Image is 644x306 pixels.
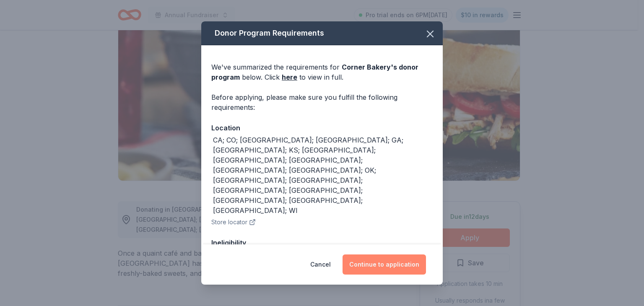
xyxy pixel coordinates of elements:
a: here [282,72,297,82]
div: Donor Program Requirements [201,21,443,45]
div: We've summarized the requirements for below. Click to view in full. [211,62,433,82]
div: Ineligibility [211,237,433,248]
div: CA; CO; [GEOGRAPHIC_DATA]; [GEOGRAPHIC_DATA]; GA; [GEOGRAPHIC_DATA]; KS; [GEOGRAPHIC_DATA]; [GEOG... [213,135,433,215]
div: Before applying, please make sure you fulfill the following requirements: [211,92,433,112]
button: Continue to application [343,254,426,275]
button: Cancel [310,254,331,275]
div: Location [211,122,433,133]
button: Store locator [211,217,256,227]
